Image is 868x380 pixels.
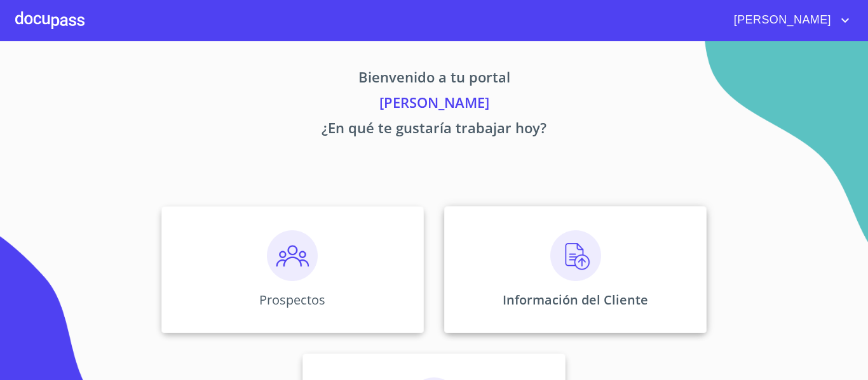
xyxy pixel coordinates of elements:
p: ¿En qué te gustaría trabajar hoy? [43,117,825,143]
p: [PERSON_NAME] [43,92,825,117]
p: Bienvenido a tu portal [43,67,825,92]
button: account of current user [724,10,853,30]
img: carga.png [550,230,601,281]
p: Prospectos [259,291,325,308]
p: Información del Cliente [503,291,648,308]
span: [PERSON_NAME] [724,10,837,30]
img: prospectos.png [267,230,318,281]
